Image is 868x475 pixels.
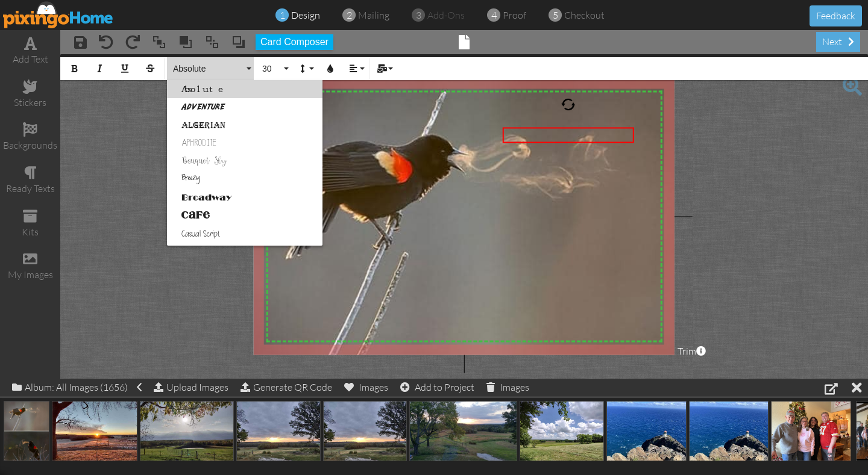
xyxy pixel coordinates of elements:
span: Trim [678,344,706,358]
a: Broadway [167,188,322,206]
span: checkout [564,9,605,21]
div: Album: All Images (1656) [12,379,142,396]
img: 20250805-162431-6e1154533c68-500.jpg [689,401,769,461]
a: Cafe [167,206,322,225]
a: Bouquet Sky [167,152,322,170]
img: 20250117-182343-fd26cff3957d-500.jpeg [771,401,851,461]
span: 30 [261,64,281,74]
a: Casual Script [167,225,322,243]
span: 5 [553,8,558,22]
a: Adventure [167,98,322,116]
button: Feedback [810,5,862,26]
button: Mail Merge [373,57,395,80]
img: 20250920-191104-fdf3b94abafd-500.jpg [323,401,407,461]
button: Align [344,57,367,80]
span: 1 [280,8,285,22]
button: Strikethrough (⌘S) [139,57,162,80]
span: 2 [347,8,352,22]
button: Line Height [294,57,316,80]
button: Absolute [167,57,254,80]
span: proof [503,9,526,21]
button: 30 [256,57,291,80]
img: 20250920-191109-064c6ca53e49-500.jpg [236,401,321,461]
img: 20250920-191054-07242a098eaa-500.jpg [520,401,604,461]
a: Century [167,243,322,261]
img: 20250920-191634-e37c115f46a0-500.jpg [4,401,49,461]
div: Images [344,379,388,396]
button: Colors [319,57,342,80]
img: 20250920-191625-19fb2ad7c2e8-500.jpg [140,401,234,461]
a: Algerian [167,116,322,134]
img: 20250920-191059-e7b5f41d81db-500.jpeg [409,401,517,461]
div: Images [486,379,529,396]
div: Add to Project [400,379,474,396]
span: add-ons [427,9,465,21]
img: 20250805-164123-ceaadfc2e3f9-500.jpg [606,401,687,461]
button: Underline (⌘U) [113,57,136,80]
div: Generate QR Code [241,379,332,396]
span: 4 [491,8,497,22]
img: 20250920-191629-fefaa75fb37e-500.jpg [52,401,137,461]
div: Upload Images [154,379,228,396]
div: next [816,32,860,52]
a: Aphrodite [167,134,322,152]
span: Absolute [172,64,244,74]
div: Absolute [167,80,322,246]
a: Absolute [167,80,322,98]
span: design [291,9,320,21]
img: pixingo logo [3,1,114,28]
a: Breezy [167,170,322,188]
span: mailing [358,9,389,21]
button: Card Composer [256,34,333,50]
